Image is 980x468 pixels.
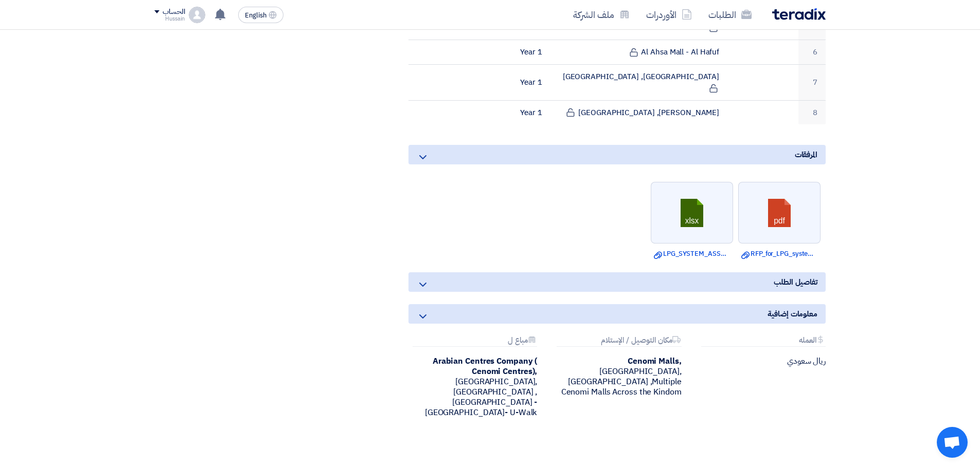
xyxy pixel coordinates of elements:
button: English [238,7,283,23]
div: الحساب [163,8,185,16]
td: 1 Year [479,100,550,124]
td: 6 [798,40,826,65]
a: ملف الشركة [565,3,638,27]
div: Hussain [154,16,185,22]
td: 1 Year [479,64,550,100]
b: Cenomi Malls, [628,355,682,367]
div: [GEOGRAPHIC_DATA], [GEOGRAPHIC_DATA] ,[GEOGRAPHIC_DATA] - [GEOGRAPHIC_DATA]- U-Walk [408,356,537,418]
a: الطلبات [700,3,760,27]
td: 1 Year [479,40,550,65]
div: دردشة مفتوحة [937,427,968,458]
td: [PERSON_NAME], [GEOGRAPHIC_DATA] [550,100,728,124]
div: مباع ل [413,336,537,347]
td: 7 [798,64,826,100]
span: المرفقات [795,149,817,160]
td: 8 [798,100,826,124]
div: [GEOGRAPHIC_DATA], [GEOGRAPHIC_DATA] ,Multiple Cenomi Malls Across the Kindom [553,356,681,397]
div: مكان التوصيل / الإستلام [557,336,681,347]
a: الأوردرات [638,3,700,27]
a: LPG_SYSTEM_ASSET_LIST.xlsx [654,249,730,259]
img: Teradix logo [772,8,826,20]
td: Al Ahsa Mall - Al Hafuf [550,40,728,65]
b: Arabian Centres Company ( Cenomi Centres), [433,355,538,378]
td: [GEOGRAPHIC_DATA], [GEOGRAPHIC_DATA] [550,64,728,100]
span: معلومات إضافية [768,308,817,320]
a: RFP_for_LPG_system_Planned_Preventive_Maintenance__Repair_Services.pdf [741,249,817,259]
span: تفاصيل الطلب [774,276,817,288]
div: العمله [701,336,826,347]
img: profile_test.png [189,7,205,23]
span: English [245,12,266,19]
div: ريال سعودي [697,356,826,366]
